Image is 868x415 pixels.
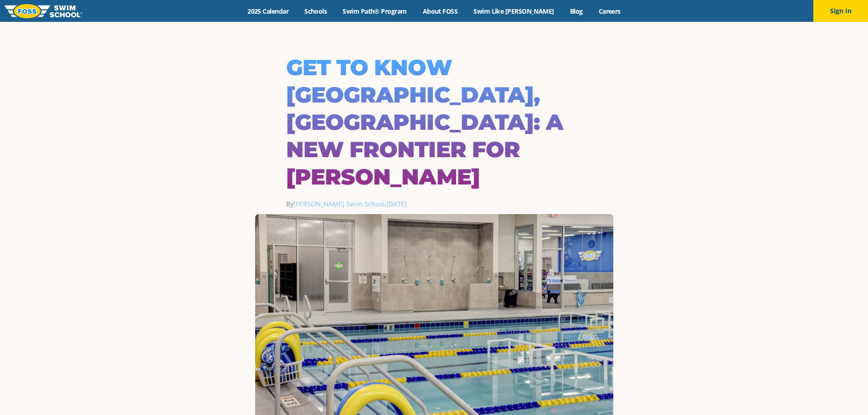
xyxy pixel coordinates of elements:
img: FOSS Swim School Logo [5,4,82,18]
a: Swim Path® Program [335,7,415,15]
a: [DATE] [386,200,407,208]
span: By [286,200,385,208]
a: About FOSS [415,7,466,15]
a: Blog [562,7,591,15]
a: Schools [297,7,335,15]
a: Careers [591,7,628,15]
a: Swim Like [PERSON_NAME] [466,7,562,15]
a: [PERSON_NAME] Swim School [293,200,385,208]
a: 2025 Calendar [240,7,297,15]
span: , [385,200,407,208]
h1: Get to Know [GEOGRAPHIC_DATA], [GEOGRAPHIC_DATA]: A New Frontier for [PERSON_NAME] [286,54,582,190]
